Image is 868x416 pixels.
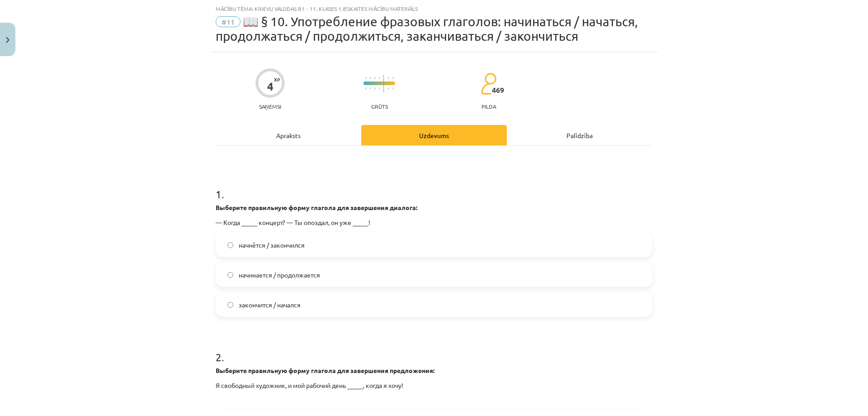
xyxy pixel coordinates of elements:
[370,77,371,79] img: icon-short-line-57e1e144782c952c97e751825c79c345078a6d821885a25fce030b3d8c18986b.svg
[365,87,366,90] img: icon-short-line-57e1e144782c952c97e751825c79c345078a6d821885a25fce030b3d8c18986b.svg
[227,242,233,248] input: начнётся / закончился
[492,86,504,94] span: 469
[383,75,384,92] img: icon-long-line-d9ea69661e0d244f92f715978eff75569469978d946b2353a9bb055b3ed8787d.svg
[481,103,496,110] p: pilda
[216,218,652,227] p: — Когда _____ концерт? — Ты опоздал, он уже _____!
[371,103,388,110] p: Grūts
[388,77,389,79] img: icon-short-line-57e1e144782c952c97e751825c79c345078a6d821885a25fce030b3d8c18986b.svg
[374,87,375,90] img: icon-short-line-57e1e144782c952c97e751825c79c345078a6d821885a25fce030b3d8c18986b.svg
[239,300,301,310] span: закончится / начался
[392,87,393,90] img: icon-short-line-57e1e144782c952c97e751825c79c345078a6d821885a25fce030b3d8c18986b.svg
[379,77,380,79] img: icon-short-line-57e1e144782c952c97e751825c79c345078a6d821885a25fce030b3d8c18986b.svg
[216,335,652,363] h1: 2 .
[216,203,417,211] strong: Выберите правильную форму глагола для завершения диалога:
[274,77,280,82] span: XP
[227,272,233,278] input: начинается / продолжается
[370,87,371,90] img: icon-short-line-57e1e144782c952c97e751825c79c345078a6d821885a25fce030b3d8c18986b.svg
[361,125,507,145] div: Uzdevums
[216,172,652,200] h1: 1 .
[365,77,366,79] img: icon-short-line-57e1e144782c952c97e751825c79c345078a6d821885a25fce030b3d8c18986b.svg
[374,77,375,79] img: icon-short-line-57e1e144782c952c97e751825c79c345078a6d821885a25fce030b3d8c18986b.svg
[481,72,496,95] img: students-c634bb4e5e11cddfef0936a35e636f08e4e9abd3cc4e673bd6f9a4125e45ecb1.svg
[507,125,652,145] div: Palīdzība
[267,80,274,93] div: 4
[227,302,233,308] input: закончится / начался
[216,381,652,390] p: Я свободный художник, и мой рабочий день _____, когда я хочу!
[216,125,361,145] div: Apraksts
[255,103,285,110] p: Saņemsi
[379,87,380,90] img: icon-short-line-57e1e144782c952c97e751825c79c345078a6d821885a25fce030b3d8c18986b.svg
[216,5,652,12] div: Mācību tēma: Krievu valodas b1 - 11. klases 1.ieskaites mācību materiāls
[216,366,434,374] strong: Выберите правильную форму глагола для завершения предложения:
[216,16,241,27] span: #11
[6,37,9,43] img: icon-close-lesson-0947bae3869378f0d4975bcd49f059093ad1ed9edebbc8119c70593378902aed.svg
[239,240,305,250] span: начнётся / закончился
[388,87,389,90] img: icon-short-line-57e1e144782c952c97e751825c79c345078a6d821885a25fce030b3d8c18986b.svg
[216,14,638,43] span: 📖 § 10. Употребление фразовых глаголов: начинаться / начаться, продолжаться / продолжиться, закан...
[392,77,393,79] img: icon-short-line-57e1e144782c952c97e751825c79c345078a6d821885a25fce030b3d8c18986b.svg
[239,270,320,280] span: начинается / продолжается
